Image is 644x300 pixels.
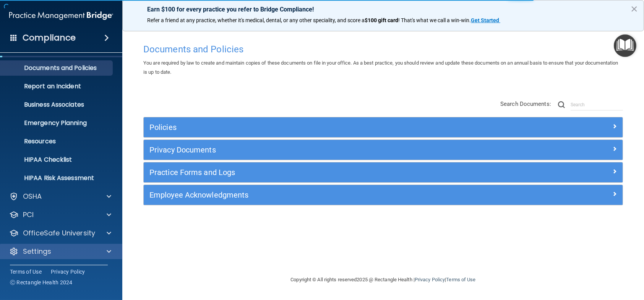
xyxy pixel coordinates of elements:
[415,277,445,282] a: Privacy Policy
[5,101,109,109] p: Business Associates
[9,8,113,23] img: PMB logo
[9,247,111,256] a: Settings
[149,191,497,199] h5: Employee Acknowledgments
[9,229,111,238] a: OfficeSafe University
[149,166,617,178] a: Practice Forms and Logs
[23,247,51,256] p: Settings
[500,101,551,107] span: Search Documents:
[5,83,109,90] p: Report an Incident
[5,156,109,164] p: HIPAA Checklist
[446,277,475,282] a: Terms of Use
[9,210,111,219] a: PCI
[571,99,623,110] input: Search
[149,123,497,131] h5: Policies
[471,17,500,23] a: Get Started
[147,17,365,23] span: Refer a friend at any practice, whether it's medical, dental, or any other speciality, and score a
[51,268,85,276] a: Privacy Policy
[9,192,111,201] a: OSHA
[614,34,636,57] button: Open Resource Center
[10,268,42,276] a: Terms of Use
[23,210,34,219] p: PCI
[631,3,638,15] button: Close
[23,229,95,238] p: OfficeSafe University
[10,279,73,286] span: Ⓒ Rectangle Health 2024
[23,32,76,43] h4: Compliance
[365,17,398,23] strong: $100 gift card
[149,144,617,156] a: Privacy Documents
[5,64,109,72] p: Documents and Policies
[149,168,497,177] h5: Practice Forms and Logs
[558,101,565,108] img: ic-search.3b580494.png
[149,189,617,201] a: Employee Acknowledgments
[244,268,523,292] div: Copyright © All rights reserved 2025 @ Rectangle Health | |
[149,121,617,133] a: Policies
[471,17,499,23] strong: Get Started
[143,60,618,75] span: You are required by law to create and maintain copies of these documents on file in your office. ...
[143,44,623,54] h4: Documents and Policies
[147,6,619,13] p: Earn $100 for every practice you refer to Bridge Compliance!
[398,17,471,23] span: ! That's what we call a win-win.
[149,146,497,154] h5: Privacy Documents
[5,119,109,127] p: Emergency Planning
[5,174,109,182] p: HIPAA Risk Assessment
[5,138,109,145] p: Resources
[23,192,42,201] p: OSHA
